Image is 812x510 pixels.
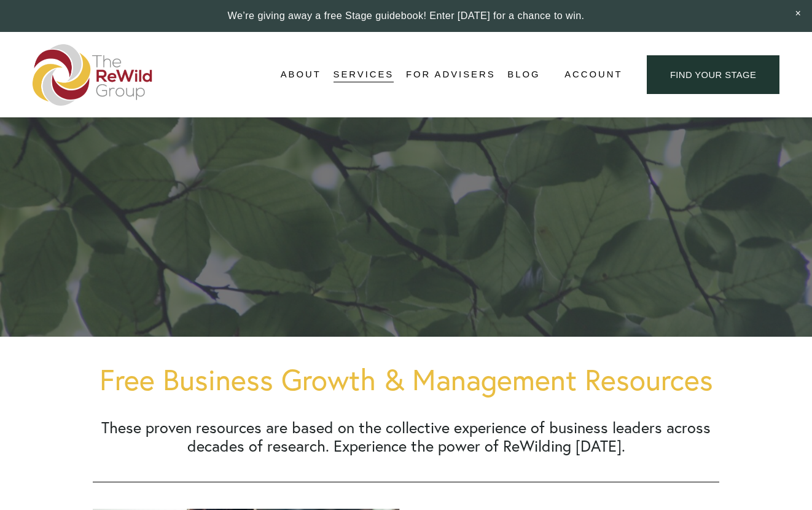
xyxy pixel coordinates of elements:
[281,66,321,84] a: folder dropdown
[647,55,779,94] a: find your stage
[281,66,321,83] span: About
[93,363,719,396] h1: Free Business Growth & Management Resources
[564,66,622,83] a: Account
[33,44,153,106] img: The ReWild Group
[406,66,495,84] a: For Advisers
[93,418,719,455] h2: These proven resources are based on the collective experience of business leaders across decades ...
[334,66,394,83] span: Services
[334,66,394,84] a: folder dropdown
[507,66,540,84] a: Blog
